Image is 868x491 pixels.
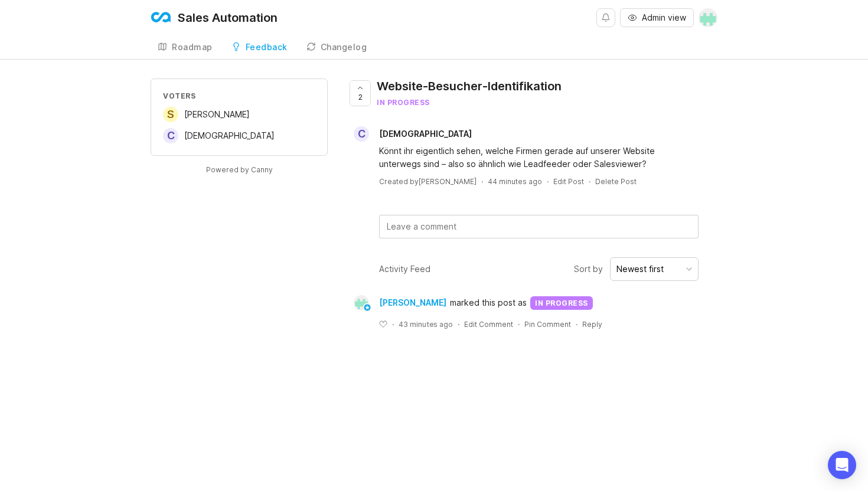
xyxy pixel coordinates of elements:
[481,176,483,186] div: ·
[184,109,250,119] span: [PERSON_NAME]
[224,35,295,60] a: Feedback
[392,319,394,329] div: ·
[399,319,453,329] span: 43 minutes ago
[450,296,527,309] span: marked this post as
[379,263,430,276] div: Activity Feed
[596,8,615,27] button: Notifications
[184,130,275,140] span: [DEMOGRAPHIC_DATA]
[354,295,369,310] img: Otto Lang
[377,78,562,94] div: Website-Besucher-Identifikation
[553,176,584,186] div: Edit Post
[151,7,172,28] img: Sales Automation logo
[163,107,250,122] a: S[PERSON_NAME]
[363,303,372,312] img: member badge
[379,176,477,186] div: Created by [PERSON_NAME]
[163,107,178,122] div: S
[518,319,520,329] div: ·
[574,263,603,276] span: Sort by
[828,451,856,479] div: Open Intercom Messenger
[347,126,481,142] a: C[DEMOGRAPHIC_DATA]
[178,12,278,24] div: Sales Automation
[595,176,637,186] div: Delete Post
[321,43,367,51] div: Changelog
[642,12,686,24] span: Admin view
[379,145,699,171] div: Könnt ihr eigentlich sehen, welche Firmen gerade auf unserer Website unterwegs sind – also so ähn...
[347,295,450,310] a: Otto Lang[PERSON_NAME]
[299,35,374,60] a: Changelog
[163,128,275,143] a: C[DEMOGRAPHIC_DATA]
[616,263,664,276] div: Newest first
[620,8,694,27] button: Admin view
[151,35,220,60] a: Roadmap
[172,43,213,51] div: Roadmap
[547,176,549,186] div: ·
[377,97,562,107] div: in progress
[464,319,513,329] div: Edit Comment
[582,319,602,329] div: Reply
[576,319,577,329] div: ·
[204,163,275,176] a: Powered by Canny
[379,129,472,139] span: [DEMOGRAPHIC_DATA]
[246,43,288,51] div: Feedback
[358,92,363,102] span: 2
[350,80,371,106] button: 2
[589,176,590,186] div: ·
[699,8,717,27] img: Otto Lang
[530,296,593,310] div: in progress
[379,296,446,309] span: [PERSON_NAME]
[354,126,369,142] div: C
[163,91,315,101] div: Voters
[458,319,459,329] div: ·
[488,176,542,186] a: 44 minutes ago
[163,128,178,143] div: C
[524,319,571,329] div: Pin Comment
